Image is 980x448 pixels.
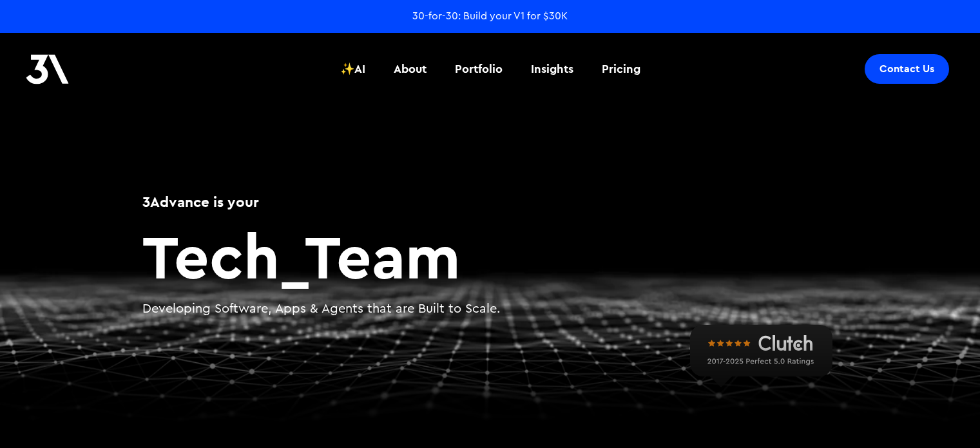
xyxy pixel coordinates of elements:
p: Developing Software, Apps & Agents that are Built to Scale. [142,300,838,318]
a: Contact Us [865,54,949,84]
a: Insights [523,45,581,93]
div: Pricing [602,61,640,77]
h2: Team [142,225,838,287]
div: Portfolio [455,61,503,77]
a: Pricing [594,45,648,93]
span: _ [280,217,305,295]
a: Portfolio [447,45,510,93]
a: 30-for-30: Build your V1 for $30K [412,9,568,23]
h1: 3Advance is your [142,191,838,212]
a: ✨AI [332,45,373,93]
div: ✨AI [340,61,365,77]
a: About [386,45,434,93]
div: About [394,61,427,77]
div: Contact Us [879,63,934,75]
div: Insights [531,61,573,77]
span: Tech [142,217,280,295]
